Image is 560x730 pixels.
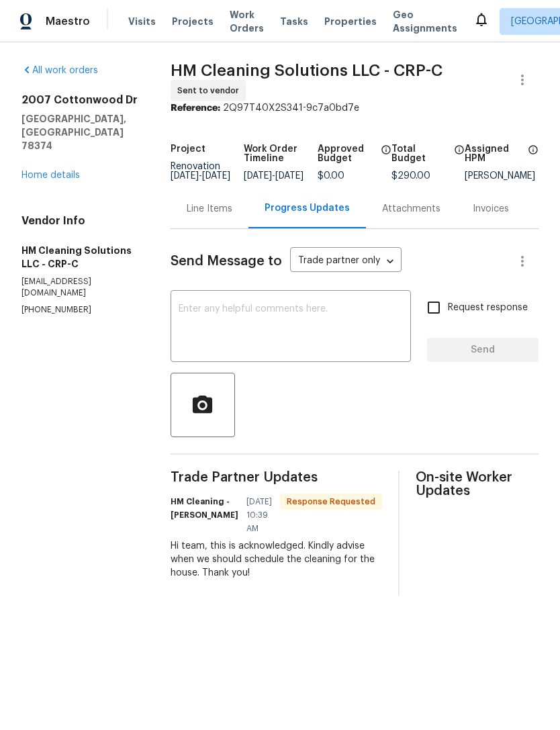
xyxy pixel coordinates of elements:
[171,255,282,268] span: Send Message to
[21,214,138,228] h4: Vendor Info
[171,144,205,154] h5: Project
[318,171,344,181] span: $0.00
[21,171,80,180] a: Home details
[21,93,138,107] h2: 2007 Cottonwood Dr
[416,471,539,498] span: On-site Worker Updates
[381,144,391,171] span: The total cost of line items that have been approved by both Opendoor and the Trade Partner. This...
[280,17,308,26] span: Tasks
[290,250,402,273] div: Trade partner only
[244,144,318,163] h5: Work Order Timeline
[473,202,509,216] div: Invoices
[391,144,451,163] h5: Total Budget
[177,84,244,97] span: Sent to vendor
[171,103,220,113] b: Reference:
[171,101,539,115] div: 2Q97T40X2S341-9c7a0bd7e
[244,171,272,181] span: [DATE]
[324,15,377,28] span: Properties
[46,15,90,28] span: Maestro
[244,171,304,181] span: -
[171,162,230,181] span: Renovation
[265,201,350,215] div: Progress Updates
[187,202,232,216] div: Line Items
[246,495,272,535] span: [DATE] 10:39 AM
[465,144,524,163] h5: Assigned HPM
[21,244,138,271] h5: HM Cleaning Solutions LLC - CRP-C
[393,8,457,35] span: Geo Assignments
[21,112,138,152] h5: [GEOGRAPHIC_DATA], [GEOGRAPHIC_DATA] 78374
[171,62,442,79] span: HM Cleaning Solutions LLC - CRP-C
[171,171,199,181] span: [DATE]
[172,15,214,28] span: Projects
[465,171,539,181] div: [PERSON_NAME]
[382,202,440,216] div: Attachments
[171,495,238,522] h6: HM Cleaning - [PERSON_NAME]
[528,144,539,171] span: The hpm assigned to this work order.
[448,301,528,315] span: Request response
[171,539,382,580] div: Hi team, this is acknowledged. Kindly advise when we should schedule the cleaning for the house. ...
[128,15,156,28] span: Visits
[21,304,138,316] p: [PHONE_NUMBER]
[275,171,304,181] span: [DATE]
[318,144,377,163] h5: Approved Budget
[21,276,138,299] p: [EMAIL_ADDRESS][DOMAIN_NAME]
[281,495,381,508] span: Response Requested
[230,8,264,35] span: Work Orders
[454,144,465,171] span: The total cost of line items that have been proposed by Opendoor. This sum includes line items th...
[171,471,382,484] span: Trade Partner Updates
[21,66,98,75] a: All work orders
[202,171,230,181] span: [DATE]
[171,171,230,181] span: -
[391,171,430,181] span: $290.00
